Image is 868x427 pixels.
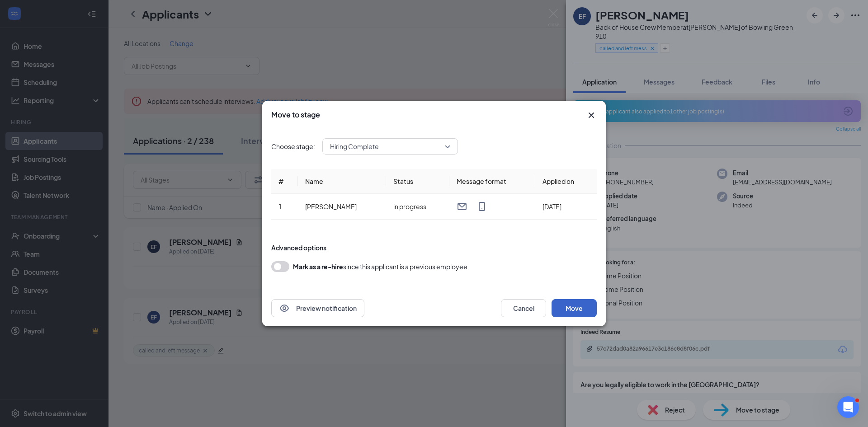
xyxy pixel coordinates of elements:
b: Mark as a re-hire [293,263,343,271]
svg: Cross [586,110,597,121]
td: [PERSON_NAME] [298,194,386,220]
td: in progress [386,194,449,220]
iframe: Intercom live chat [837,396,859,418]
svg: Eye [279,303,290,314]
th: Status [386,169,449,194]
td: [DATE] [535,194,597,220]
button: Move [552,299,597,317]
span: Hiring Complete [330,140,379,153]
svg: MobileSms [476,201,487,212]
span: 1 [278,202,282,211]
button: Cancel [501,299,546,317]
th: Message format [449,169,535,194]
span: Choose stage: [271,141,315,151]
button: EyePreview notification [271,299,364,317]
th: # [271,169,298,194]
div: Advanced options [271,243,597,252]
button: Close [586,110,597,121]
th: Applied on [535,169,597,194]
th: Name [298,169,386,194]
div: since this applicant is a previous employee. [293,261,469,272]
svg: Email [457,201,467,212]
h3: Move to stage [271,110,320,120]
